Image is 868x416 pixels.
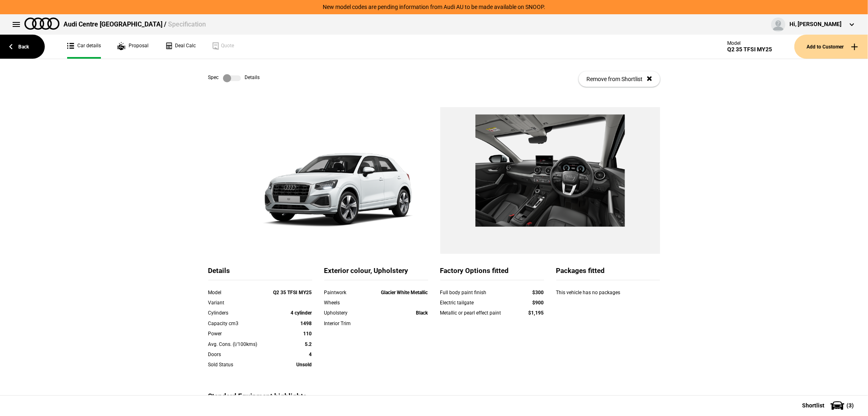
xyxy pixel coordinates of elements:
[297,362,312,368] strong: Unsold
[309,352,312,357] strong: 4
[556,288,660,305] div: This vehicle has no packages
[794,35,868,59] button: Add to Customer
[556,266,660,280] div: Packages fitted
[529,310,544,316] strong: $1,195
[802,403,824,408] span: Shortlist
[324,266,428,280] div: Exterior colour, Upholstery
[208,392,428,406] div: Standard Equipment highlights
[533,300,544,306] strong: $900
[63,20,206,29] div: Audi Centre [GEOGRAPHIC_DATA] /
[381,290,428,295] strong: Glacier White Metallic
[533,290,544,295] strong: $300
[208,319,271,328] div: Capacity cm3
[273,290,312,295] strong: Q2 35 TFSI MY25
[324,309,366,317] div: Upholstery
[165,35,196,59] a: Deal Calc
[846,403,854,408] span: ( 3 )
[440,288,513,297] div: Full body paint finish
[208,309,271,317] div: Cylinders
[324,299,366,307] div: Wheels
[67,35,101,59] a: Car details
[208,266,312,280] div: Details
[727,46,772,53] div: Q2 35 TFSI MY25
[440,266,544,280] div: Factory Options fitted
[305,341,312,347] strong: 5.2
[208,299,271,307] div: Variant
[579,71,660,87] button: Remove from Shortlist
[324,319,366,328] div: Interior Trim
[24,18,59,30] img: audi.png
[117,35,149,59] a: Proposal
[208,330,271,338] div: Power
[208,350,271,359] div: Doors
[440,309,513,317] div: Metallic or pearl effect paint
[440,299,513,307] div: Electric tailgate
[208,74,260,82] div: Spec Details
[208,361,271,369] div: Sold Status
[208,340,271,348] div: Avg. Cons. (l/100kms)
[208,288,271,297] div: Model
[168,20,206,28] span: Specification
[789,20,842,29] div: Hi, [PERSON_NAME]
[291,310,312,316] strong: 4 cylinder
[790,395,868,416] button: Shortlist(3)
[324,288,366,297] div: Paintwork
[301,321,312,326] strong: 1498
[416,310,428,316] strong: Black
[304,331,312,337] strong: 110
[727,40,772,46] div: Model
